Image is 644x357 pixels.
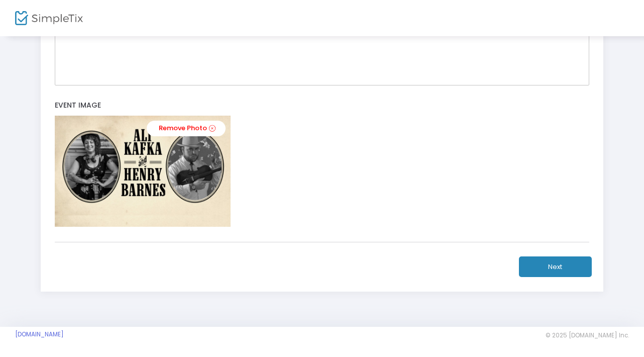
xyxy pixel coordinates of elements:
[15,330,64,338] a: [DOMAIN_NAME]
[147,121,226,136] a: Remove Photo
[546,331,629,339] span: © 2025 [DOMAIN_NAME] Inc.
[519,256,592,277] button: Next
[55,100,101,110] span: Event Image
[55,116,231,226] img: 2Q==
